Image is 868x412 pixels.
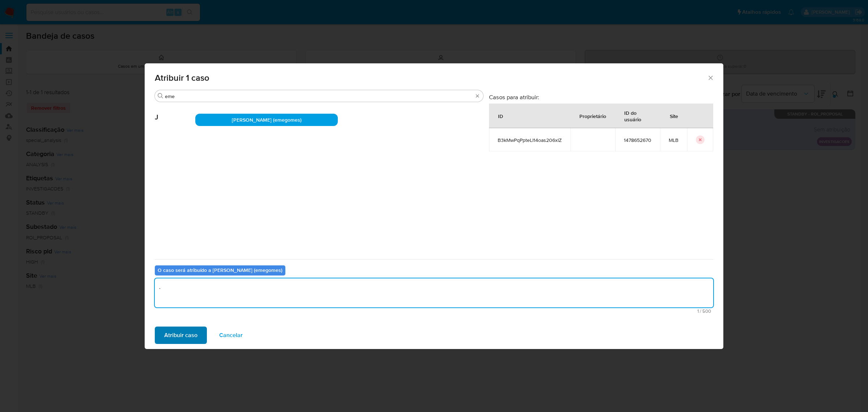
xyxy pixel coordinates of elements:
div: ID do usuário [616,104,660,128]
button: Apagar busca [475,93,480,99]
span: MLB [669,137,678,143]
span: B3kMwPqPpteLI14oas206xlZ [498,137,562,143]
button: icon-button [696,135,705,144]
div: [PERSON_NAME] (emegomes) [195,114,338,126]
div: ID [489,107,512,125]
span: [PERSON_NAME] (emegomes) [232,116,302,123]
button: Fechar a janela [707,74,714,81]
div: Site [661,107,687,125]
span: Máximo de 500 caracteres [157,309,711,314]
div: assign-modal [145,63,723,349]
span: J [155,102,195,122]
h3: Casos para atribuir: [489,93,713,101]
span: 1478652670 [624,137,651,143]
input: Analista de pesquisa [165,93,473,100]
span: Atribuir caso [164,327,197,343]
div: Proprietário [571,107,615,125]
button: Atribuir caso [155,327,207,344]
span: Atribuir 1 caso [155,73,707,82]
b: O caso será atribuído a [PERSON_NAME] (emegomes) [158,266,282,274]
textarea: . [155,278,713,307]
button: Cancelar [210,327,252,344]
span: Cancelar [219,327,243,343]
button: Procurar [158,93,163,99]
